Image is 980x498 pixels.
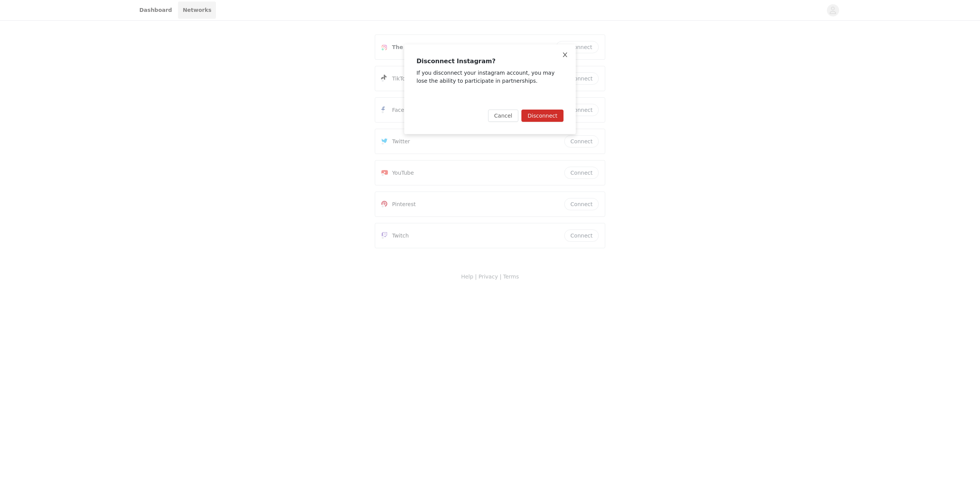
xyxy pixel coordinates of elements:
[416,57,563,66] h3: Disconnect Instagram?
[521,110,563,122] button: Disconnect
[416,69,563,85] p: If you disconnect your instagram account, you may lose the ability to participate in partnerships.
[562,52,568,58] i: icon: close
[554,44,576,66] button: Close
[488,110,518,122] button: Cancel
